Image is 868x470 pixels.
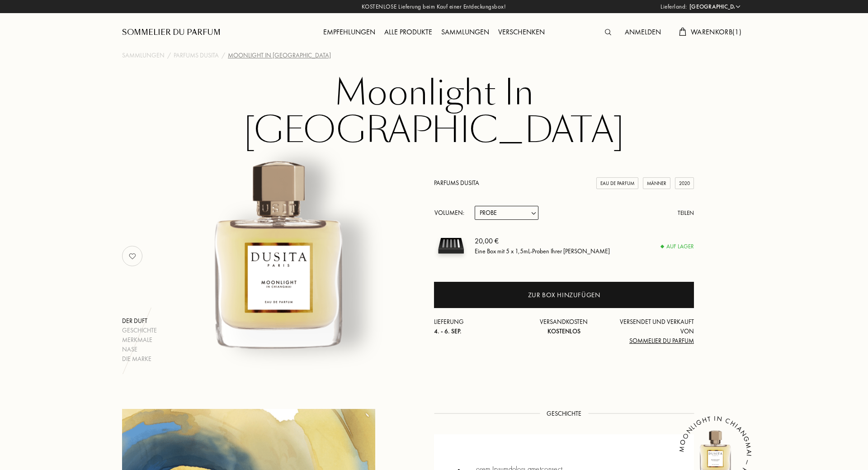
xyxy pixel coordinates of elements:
[222,51,225,60] div: /
[122,316,157,326] div: Der Duft
[122,326,157,335] div: Geschichte
[528,290,600,300] div: Zur Box hinzufügen
[660,2,687,11] span: Lieferland:
[675,177,694,190] div: 2020
[494,27,549,38] div: Verschenken
[434,206,469,220] div: Volumen:
[605,29,611,35] img: search_icn.svg
[679,28,686,36] img: cart.svg
[123,247,142,265] img: no_like_p.png
[122,354,157,364] div: Die Marke
[607,317,694,346] div: Versendet und verkauft von
[167,51,171,60] div: /
[174,51,219,60] a: Parfums Dusita
[434,229,468,263] img: sample box
[380,27,437,38] div: Alle Produkte
[643,177,670,190] div: Männer
[678,209,694,218] div: Teilen
[475,236,610,247] div: 20,00 €
[620,27,665,37] a: Anmelden
[166,140,390,364] img: Moonlight In Chiangmai Parfums Dusita
[380,27,437,37] a: Alle Produkte
[228,51,331,60] div: Moonlight In [GEOGRAPHIC_DATA]
[661,242,694,251] div: Auf Lager
[122,51,165,60] a: Sammlungen
[494,27,549,37] a: Verschenken
[620,27,665,38] div: Anmelden
[596,177,638,190] div: Eau de Parfum
[475,247,610,256] div: Eine Box mit 5 x 1,5mL-Proben Ihrer [PERSON_NAME]
[122,27,221,38] a: Sommelier du Parfum
[122,345,157,354] div: Nase
[319,27,380,38] div: Empfehlungen
[629,337,694,345] span: Sommelier du Parfum
[208,74,660,149] h1: Moonlight In [GEOGRAPHIC_DATA]
[521,317,608,336] div: Versandkosten
[434,317,521,336] div: Lieferung
[691,27,741,37] span: Warenkorb ( 1 )
[547,327,580,335] span: Kostenlos
[437,27,494,37] a: Sammlungen
[319,27,380,37] a: Empfehlungen
[434,327,462,335] span: 4. - 6. Sep.
[434,179,479,187] a: Parfums Dusita
[437,27,494,38] div: Sammlungen
[122,335,157,345] div: Merkmale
